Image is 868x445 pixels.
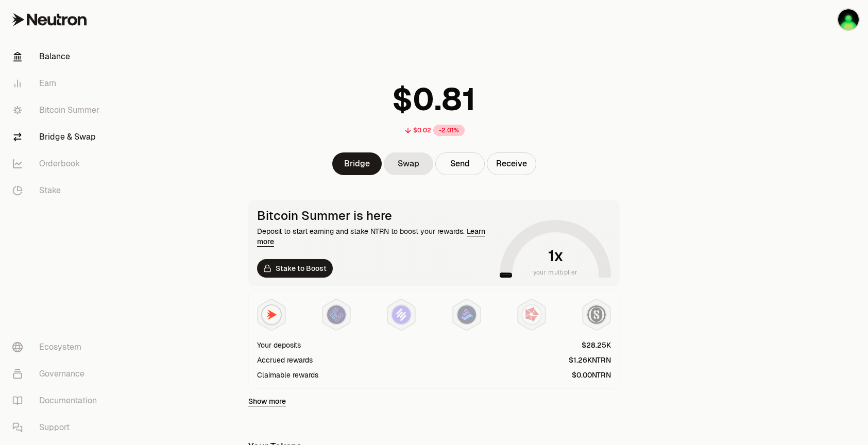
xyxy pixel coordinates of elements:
[4,43,111,70] a: Balance
[4,387,111,414] a: Documentation
[522,305,541,324] img: Mars Fragments
[257,370,318,380] div: Claimable rewards
[4,414,111,441] a: Support
[4,334,111,361] a: Ecosystem
[433,125,465,136] div: -2.01%
[413,126,431,134] div: $0.02
[262,305,281,324] img: NTRN
[533,267,578,278] span: your multiplier
[457,305,476,324] img: Bedrock Diamonds
[392,305,411,324] img: Solv Points
[384,152,433,175] a: Swap
[332,152,382,175] a: Bridge
[587,305,606,324] img: Structured Points
[257,355,313,365] div: Accrued rewards
[257,340,301,350] div: Your deposits
[257,209,496,223] div: Bitcoin Summer is here
[435,152,485,175] button: Send
[4,124,111,150] a: Bridge & Swap
[327,305,346,324] img: EtherFi Points
[838,9,859,30] img: KO
[4,97,111,124] a: Bitcoin Summer
[4,150,111,177] a: Orderbook
[4,177,111,204] a: Stake
[4,361,111,387] a: Governance
[257,259,333,278] a: Stake to Boost
[4,70,111,97] a: Earn
[487,152,536,175] button: Receive
[257,226,496,247] div: Deposit to start earning and stake NTRN to boost your rewards.
[248,396,286,406] a: Show more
